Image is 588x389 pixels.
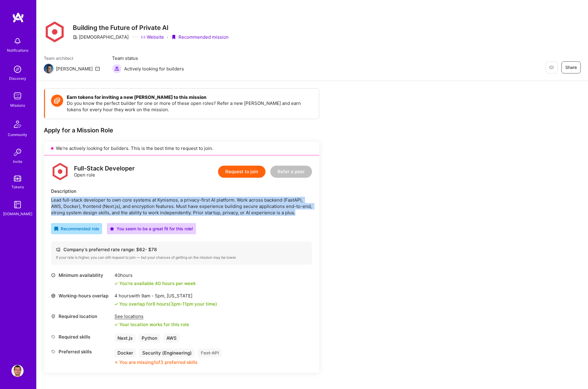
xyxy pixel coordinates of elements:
[114,348,136,357] div: Docker
[67,95,313,100] h4: Earn tokens for inviting a new [PERSON_NAME] to this mission
[114,313,189,319] div: See locations
[51,348,111,355] div: Preferred skills
[171,35,176,40] i: icon PurpleRibbon
[114,323,118,326] i: icon Check
[114,321,189,328] div: Your location works for this role
[11,63,24,75] img: discovery
[114,334,136,342] div: Next.js
[11,199,24,211] img: guide book
[561,61,581,73] button: Share
[51,273,56,277] i: icon Clock
[44,21,66,43] img: Company Logo
[141,34,164,40] a: Website
[54,225,99,232] div: Recommended role
[44,64,53,73] img: Team Architect
[10,102,25,109] div: Missions
[124,66,184,72] span: Actively looking for builders
[51,314,56,319] i: icon Location
[110,225,193,232] div: You seem to be a great fit for this role!
[11,365,24,377] img: User Avatar
[14,176,21,181] img: tokens
[270,166,312,178] button: Refer a peer
[119,301,217,307] div: You overlap for 8 hours ( your time)
[73,24,229,31] h3: Building the Future of Private AI
[11,90,24,102] img: teamwork
[114,293,217,299] div: 4 hours with [US_STATE]
[67,100,313,113] p: Do you know the perfect builder for one or more of these open roles? Refer a new [PERSON_NAME] an...
[198,348,222,357] div: Fast API
[11,184,24,190] div: Tokens
[218,166,265,178] button: Request to join
[114,282,118,285] i: icon Check
[171,301,193,307] span: 3pm - 11pm
[44,126,319,134] div: Apply for a Mission Role
[171,34,229,40] div: Recommended mission
[11,146,24,158] img: Invite
[10,365,25,377] a: User Avatar
[74,165,135,178] div: Open role
[11,35,24,47] img: bell
[12,12,24,23] img: logo
[51,272,111,278] div: Minimum availability
[163,334,180,342] div: AWS
[51,163,69,181] img: logo
[51,349,56,354] i: icon Tag
[114,280,196,287] div: You're available 40 hours per week
[9,75,26,82] div: Discovery
[140,293,167,299] span: 9am - 5pm ,
[51,335,56,339] i: icon Tag
[13,158,22,165] div: Invite
[73,34,129,40] div: [DEMOGRAPHIC_DATA]
[44,55,100,61] span: Team architect
[565,64,577,70] span: Share
[54,227,58,231] i: icon RecommendedBadge
[112,55,184,61] span: Team status
[8,131,27,138] div: Community
[51,334,111,340] div: Required skills
[112,64,122,73] img: Actively looking for builders
[51,293,56,298] i: icon World
[114,272,196,278] div: 40 hours
[56,246,307,253] div: Company’s preferred rate range: $ 62 - $ 78
[51,293,111,299] div: Working-hours overlap
[56,66,93,72] div: [PERSON_NAME]
[44,141,319,155] div: We’re actively looking for builders. This is the best time to request to join.
[51,188,312,194] div: Description
[74,165,135,172] div: Full-Stack Developer
[139,348,195,357] div: Security (Engineering)
[56,247,60,252] i: icon Cash
[7,47,28,53] div: Notifications
[73,35,78,40] i: icon CompanyGray
[95,66,100,71] i: icon Mail
[139,334,160,342] div: Python
[56,255,307,260] div: If your rate is higher, you can still request to join — but your chances of getting on the missio...
[10,117,25,131] img: Community
[3,211,32,217] div: [DOMAIN_NAME]
[51,197,312,216] div: Lead full-stack developer to own core systems at Kynismos, a privacy-first AI platform. Work acro...
[110,227,114,231] i: icon PurpleStar
[114,302,118,306] i: icon Check
[51,313,111,319] div: Required location
[167,34,168,40] div: ·
[119,359,198,365] div: You are missing 1 of 3 preferred skills
[114,361,118,364] i: icon CloseOrange
[549,65,554,70] i: icon EyeClosed
[51,95,63,107] img: Token icon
